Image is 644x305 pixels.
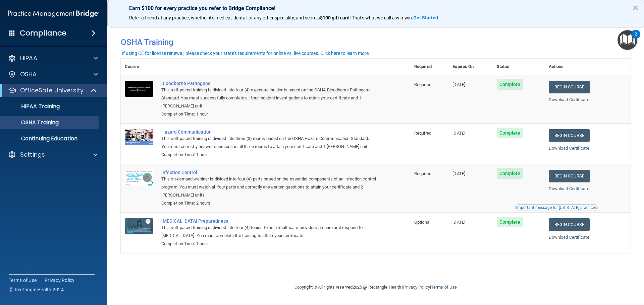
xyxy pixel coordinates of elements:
[497,217,523,227] span: Complete
[452,220,465,225] span: [DATE]
[320,15,350,20] strong: $100 gift card
[121,50,371,57] button: If using CE for license renewal, please check your state's requirements for online vs. live cours...
[9,277,37,284] a: Terms of Use
[549,97,589,102] a: Download Certificate
[497,128,523,138] span: Complete
[516,206,597,210] div: Important message for [US_STATE] practices
[161,240,377,248] div: Completion Time: 1 hour
[20,151,45,159] p: Settings
[161,81,377,86] a: Bloodborne Pathogens
[632,2,639,13] button: Close
[121,59,157,75] th: Course
[549,235,589,240] a: Download Certificate
[497,79,523,90] span: Complete
[161,224,377,240] div: This self-paced training is divided into four (4) topics to help healthcare providers prepare and...
[493,59,545,75] th: Status
[161,170,377,175] a: Infection Control
[431,285,457,290] a: Terms of Use
[545,59,631,75] th: Actions
[413,15,439,20] a: Get Started
[413,15,438,20] strong: Get Started
[414,220,430,225] span: Optional
[20,86,84,94] p: OfficeSafe University
[161,110,377,118] div: Completion Time: 1 hour
[121,37,631,47] h4: OSHA Training
[45,277,75,284] a: Privacy Policy
[8,86,97,94] a: OfficeSafe University
[448,59,492,75] th: Expires On
[403,285,430,290] a: Privacy Policy
[129,15,320,20] span: Refer a friend at any practice, whether it's medical, dental, or any other speciality, and score a
[350,15,413,20] span: ! That's what we call a win-win.
[8,7,99,20] img: PMB logo
[549,170,590,182] a: Begin Course
[4,103,60,110] p: HIPAA Training
[122,51,370,56] div: If using CE for license renewal, please check your state's requirements for online vs. live cours...
[635,34,637,43] div: 2
[253,277,498,298] div: Copyright © All rights reserved 2025 @ Rectangle Health | |
[161,129,377,135] a: Hazard Communication
[549,129,590,142] a: Begin Course
[452,82,465,87] span: [DATE]
[161,86,377,110] div: This self-paced training is divided into four (4) exposure incidents based on the OSHA Bloodborne...
[20,54,37,62] p: HIPAA
[549,146,589,151] a: Download Certificate
[4,119,59,126] p: OSHA Training
[161,175,377,199] div: This on-demand webinar is divided into four (4) parts based on the essential components of an inf...
[497,168,523,179] span: Complete
[549,186,589,191] a: Download Certificate
[414,171,431,176] span: Required
[161,199,377,207] div: Completion Time: 2 hours
[161,135,377,151] div: This self-paced training is divided into three (3) rooms based on the OSHA Hazard Communication S...
[20,28,66,38] h4: Compliance
[9,286,64,293] span: Ⓒ Rectangle Health 2024
[8,70,98,78] a: OSHA
[129,5,622,11] p: Earn $100 for every practice you refer to Bridge Compliance!
[4,135,96,142] p: Continuing Education
[410,59,448,75] th: Required
[414,82,431,87] span: Required
[414,131,431,136] span: Required
[452,131,465,136] span: [DATE]
[20,70,37,78] p: OSHA
[515,204,598,211] button: Read this if you are a dental practitioner in the state of CA
[161,218,377,224] a: [MEDICAL_DATA] Preparedness
[8,54,98,62] a: HIPAA
[549,81,590,93] a: Begin Course
[8,151,98,159] a: Settings
[452,171,465,176] span: [DATE]
[161,151,377,159] div: Completion Time: 1 hour
[549,218,590,231] a: Begin Course
[618,30,637,50] button: Open Resource Center, 2 new notifications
